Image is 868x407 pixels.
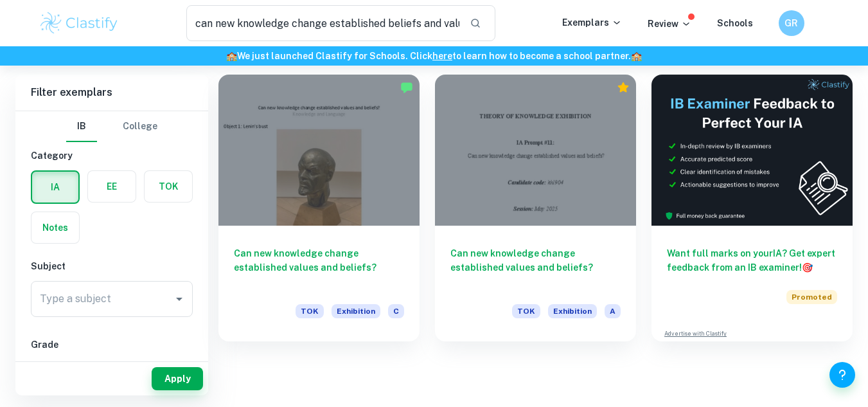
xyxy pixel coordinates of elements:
button: College [123,111,157,142]
span: Promoted [786,290,837,304]
h6: Subject [31,259,193,273]
img: Thumbnail [651,75,853,226]
h6: Grade [31,338,193,352]
button: GR [779,10,804,36]
button: Open [170,290,188,308]
span: TOK [296,304,324,318]
button: IB [66,111,97,142]
h6: GR [784,16,799,30]
span: A [605,304,621,318]
div: Premium [617,81,630,94]
span: TOK [512,304,540,318]
span: Exhibition [332,304,380,318]
span: C [388,304,404,318]
button: EE [88,171,136,202]
div: Filter type choice [66,111,157,142]
h6: We just launched Clastify for Schools. Click to learn how to become a school partner. [3,49,865,63]
button: TOK [145,171,192,202]
a: Advertise with Clastify [664,329,727,338]
a: Can new knowledge change established values and beliefs?TOKExhibitionA [435,75,636,341]
p: Review [648,17,691,31]
span: Exhibition [548,304,597,318]
span: 🏫 [226,51,237,61]
a: here [432,51,452,61]
img: Clastify logo [39,10,120,36]
span: 🏫 [631,51,642,61]
button: Help and Feedback [829,362,855,388]
a: Schools [717,18,753,28]
h6: Category [31,149,193,163]
img: Marked [400,81,413,94]
button: Apply [152,367,203,390]
button: IA [32,172,78,203]
input: Search for any exemplars... [186,5,460,41]
a: Can new knowledge change established values and beliefs?TOKExhibitionC [218,75,420,341]
h6: Can new knowledge change established values and beliefs? [450,246,621,289]
p: Exemplars [562,15,622,30]
h6: Filter exemplars [15,75,208,111]
span: 🎯 [802,262,813,273]
h6: Can new knowledge change established values and beliefs? [234,246,404,289]
h6: Want full marks on your IA ? Get expert feedback from an IB examiner! [667,246,837,275]
button: Notes [31,212,79,243]
a: Want full marks on yourIA? Get expert feedback from an IB examiner!PromotedAdvertise with Clastify [651,75,853,341]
